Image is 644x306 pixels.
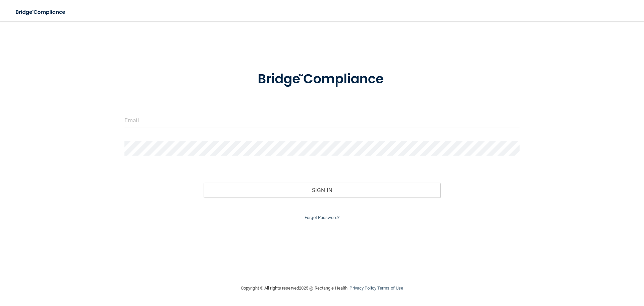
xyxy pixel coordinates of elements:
[200,277,444,299] div: Copyright © All rights reserved 2025 @ Rectangle Health | |
[244,62,400,97] img: bridge_compliance_login_screen.278c3ca4.svg
[350,286,376,291] a: Privacy Policy
[124,113,520,128] input: Email
[204,183,441,198] button: Sign In
[305,215,339,220] a: Forgot Password?
[377,286,403,291] a: Terms of Use
[10,5,72,19] img: bridge_compliance_login_screen.278c3ca4.svg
